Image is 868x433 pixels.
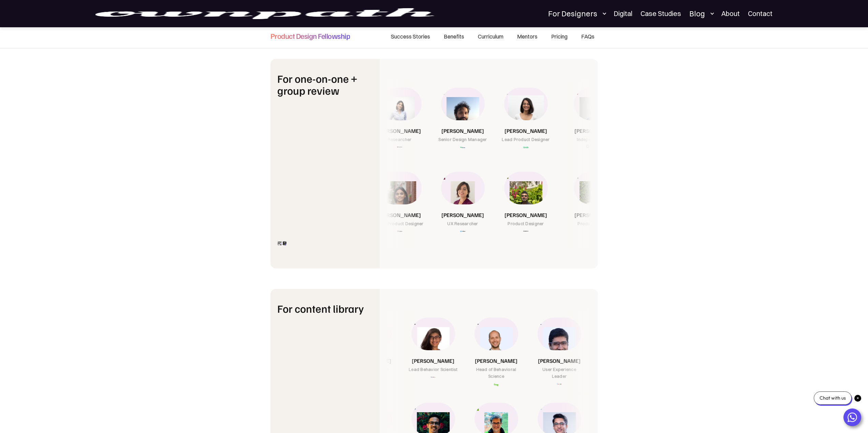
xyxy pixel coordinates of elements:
div: Lead Behavior Scientist [409,366,457,373]
a: [PERSON_NAME]Head of Behavioral Science [465,318,528,386]
h3: [PERSON_NAME] [538,357,580,365]
div: Blog [689,10,713,18]
h3: [PERSON_NAME] [378,127,421,135]
div: UX Researcher [447,220,478,227]
h2: For content library [277,303,373,314]
h3: [PERSON_NAME] [441,127,484,135]
a: FAQs [574,25,598,48]
a: [PERSON_NAME]UX Researcher [431,172,494,232]
a: About [721,10,740,18]
div: Product Designer [507,220,544,227]
h4: Product Design Fellowship [270,31,350,41]
h2: For one-on-one + group review [277,73,373,96]
div: Lead Product Designer [376,220,423,227]
div: Product Designer [577,220,614,227]
div: User Experience Leader [534,366,584,380]
div: Blog [689,10,705,18]
h3: [PERSON_NAME] [349,357,391,365]
h3: [PERSON_NAME] [504,127,547,135]
h3: [PERSON_NAME] [441,211,484,219]
div: Principal Designer [351,366,389,373]
div: For Designers [548,10,597,18]
a: Case Studies [641,10,681,18]
a: open lightbox [277,238,373,248]
a: Pricing [544,25,574,48]
a: [PERSON_NAME]Product Designer [564,172,627,232]
a: Benefits [437,25,471,48]
h3: [PERSON_NAME] [412,357,454,365]
h3: [PERSON_NAME] [574,211,617,219]
a: [PERSON_NAME]User Experience Leader [528,318,591,385]
a: Curriculum [471,25,510,48]
a: Contact [748,10,773,18]
a: [PERSON_NAME]Product Designer [494,172,557,232]
div: Researcher [387,136,411,143]
h3: [PERSON_NAME] [574,127,617,135]
div: Independent Lead Designer [571,136,620,150]
a: Success Stories [384,25,437,48]
div: Head of Behavioral Science [471,366,521,380]
a: [PERSON_NAME]Researcher [368,88,431,148]
a: [PERSON_NAME]Lead Behavior Scientist [401,318,465,378]
a: Product Design Fellowship [270,25,350,46]
a: [PERSON_NAME]Independent Lead Designer [564,88,627,150]
h3: [PERSON_NAME] [504,211,547,219]
a: Digital [614,10,632,18]
div: Lead Product Designer [502,136,549,143]
h3: [PERSON_NAME] [378,211,421,219]
h3: [PERSON_NAME] [475,357,517,365]
a: Mentors [510,25,544,48]
div: For Designers [548,10,605,18]
div: Chat with us [814,391,852,405]
div: Senior Design Manager [438,136,487,143]
a: [PERSON_NAME]Lead Product Designer [368,172,431,232]
a: [PERSON_NAME]Lead Product Designer [494,88,557,148]
a: [PERSON_NAME]Senior Design Manager [431,88,494,149]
